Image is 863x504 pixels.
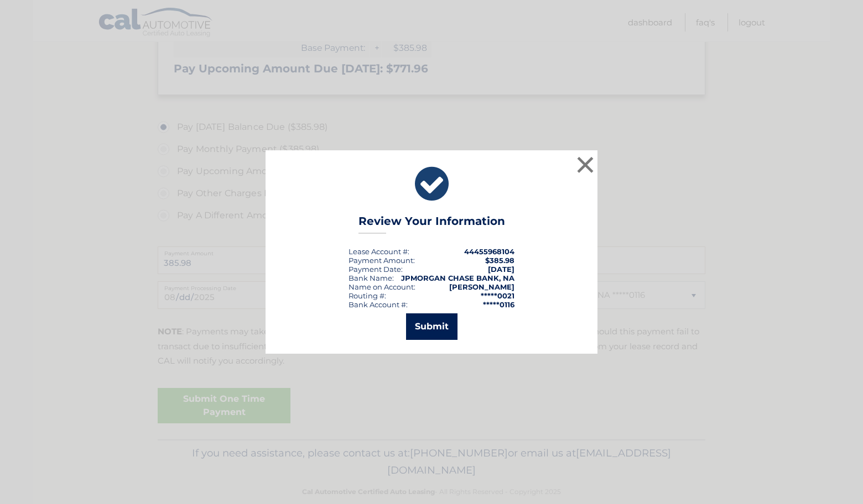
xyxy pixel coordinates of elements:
div: Bank Account #: [349,300,408,309]
div: : [349,265,403,274]
div: Routing #: [349,291,386,300]
strong: 44455968104 [464,247,514,256]
button: × [574,154,596,176]
strong: JPMORGAN CHASE BANK, NA [401,274,514,282]
div: Bank Name: [349,274,394,282]
span: Payment Date [349,265,401,274]
div: Name on Account: [349,282,415,291]
div: Payment Amount: [349,256,415,265]
h3: Review Your Information [358,214,505,234]
span: $385.98 [485,256,514,265]
div: Lease Account #: [349,247,409,256]
button: Submit [406,313,458,340]
span: [DATE] [488,265,514,274]
strong: [PERSON_NAME] [449,282,514,291]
